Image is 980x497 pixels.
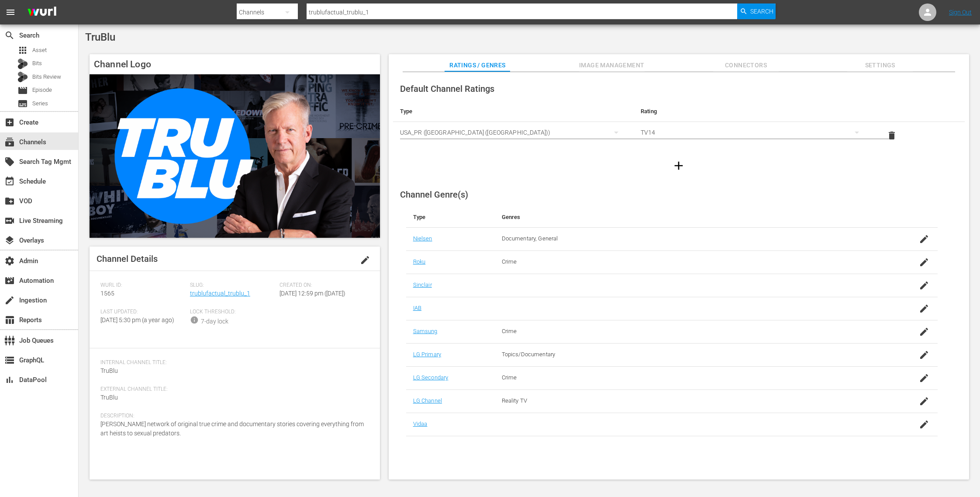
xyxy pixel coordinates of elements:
span: Live Streaming [4,215,15,226]
span: Settings [847,60,913,71]
span: Connectors [713,60,779,71]
span: Default Channel Ratings [400,83,494,94]
a: IAB [413,305,421,311]
span: Wurl ID: [100,282,186,289]
th: Rating [634,101,874,122]
th: Type [393,101,634,122]
div: USA_PR ([GEOGRAPHIC_DATA] ([GEOGRAPHIC_DATA])) [400,120,627,145]
a: Sinclair [413,282,432,288]
span: Ratings / Genres [445,60,510,71]
span: TruBlu [100,394,118,401]
th: Genres [495,207,879,228]
span: Automation [4,275,15,286]
span: TruBlu [100,367,118,374]
a: Sign Out [949,9,972,16]
a: LG Channel [413,397,442,404]
span: TruBlu [85,31,115,43]
span: info [190,316,199,324]
span: Channel Genre(s) [400,189,468,200]
button: Search [737,3,776,19]
span: Lock Threshold: [190,309,275,316]
span: Create [4,117,15,128]
span: Asset [17,45,28,56]
th: Type [406,207,495,228]
span: Channels [4,137,15,147]
span: Image Management [579,60,645,71]
span: delete [887,130,897,141]
div: 7-day lock [201,317,228,326]
span: Job Queues [4,335,15,346]
span: DataPool [4,375,15,385]
span: Created On: [280,282,365,289]
a: Samsung [413,328,438,334]
span: GraphQL [4,355,15,365]
div: TV14 [641,120,867,145]
a: Vidaa [413,421,428,427]
span: Series [32,99,48,108]
span: Last Updated: [100,309,186,316]
button: edit [355,250,376,271]
span: 1565 [100,290,114,297]
span: Search [750,3,773,19]
span: Admin [4,256,15,266]
span: External Channel Title: [100,386,365,393]
table: simple table [393,101,965,149]
span: Episode [32,86,52,94]
span: Asset [32,46,47,55]
span: Search Tag Mgmt [4,156,15,167]
h4: Channel Logo [90,54,380,74]
img: TruBlu [90,74,380,238]
button: delete [881,125,902,146]
span: menu [5,7,16,17]
span: Channel Details [97,254,158,264]
span: Episode [17,85,28,96]
span: Slug: [190,282,275,289]
a: LG Primary [413,351,441,358]
div: Bits [17,59,28,69]
span: Ingestion [4,295,15,306]
span: VOD [4,196,15,206]
span: edit [360,255,370,265]
span: Schedule [4,176,15,187]
span: [DATE] 12:59 pm ([DATE]) [280,290,345,297]
a: Roku [413,258,426,265]
span: Series [17,98,28,109]
img: ans4CAIJ8jUAAAAAAAAAAAAAAAAAAAAAAAAgQb4GAAAAAAAAAAAAAAAAAAAAAAAAJMjXAAAAAAAAAAAAAAAAAAAAAAAAgAT5G... [21,2,63,23]
span: [DATE] 5:30 pm (a year ago) [100,316,174,323]
a: Nielsen [413,235,432,242]
span: [PERSON_NAME] network of original true crime and documentary stories covering everything from art... [100,421,364,437]
a: LG Secondary [413,374,449,381]
span: Search [4,30,15,41]
span: Description: [100,413,365,420]
span: Overlays [4,235,15,246]
span: Reports [4,315,15,325]
span: Bits [32,59,42,68]
span: Bits Review [32,73,61,81]
span: Internal Channel Title: [100,359,365,366]
a: trublufactual_trublu_1 [190,290,250,297]
div: Bits Review [17,72,28,82]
